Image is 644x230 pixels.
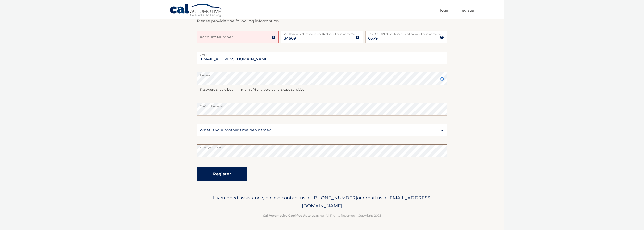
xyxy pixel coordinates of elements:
button: Register [197,167,247,181]
img: close.svg [440,77,444,81]
input: SSN or EIN (last 4 digits only) [365,31,447,43]
a: Login [440,6,449,14]
strong: Cal Automotive Certified Auto Leasing [263,214,324,217]
p: Please provide the following information. [197,18,447,25]
div: Password should be a minimum of 6 characters and is case sensitive [197,85,447,95]
img: tooltip.svg [440,35,444,39]
span: [PHONE_NUMBER] [312,195,357,201]
input: Zip Code [281,31,363,43]
input: Email [197,52,447,64]
label: Confirm Password [197,103,447,107]
img: tooltip.svg [271,35,275,39]
input: Account Number [197,31,279,43]
label: Email [197,52,447,56]
p: - All Rights Reserved - Copyright 2025 [200,213,444,218]
p: If you need assistance, please contact us at: or email us at [200,194,444,210]
label: Enter your answer [197,144,447,148]
label: Zip Code of first lessee in box 1b of your Lease Agreement [281,31,363,35]
a: Register [460,6,475,14]
img: tooltip.svg [356,35,360,39]
label: Last 4 of SSN of first lessee listed on your Lease Agreement [365,31,447,35]
a: Cal Automotive [170,3,223,18]
label: Password [197,72,447,76]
